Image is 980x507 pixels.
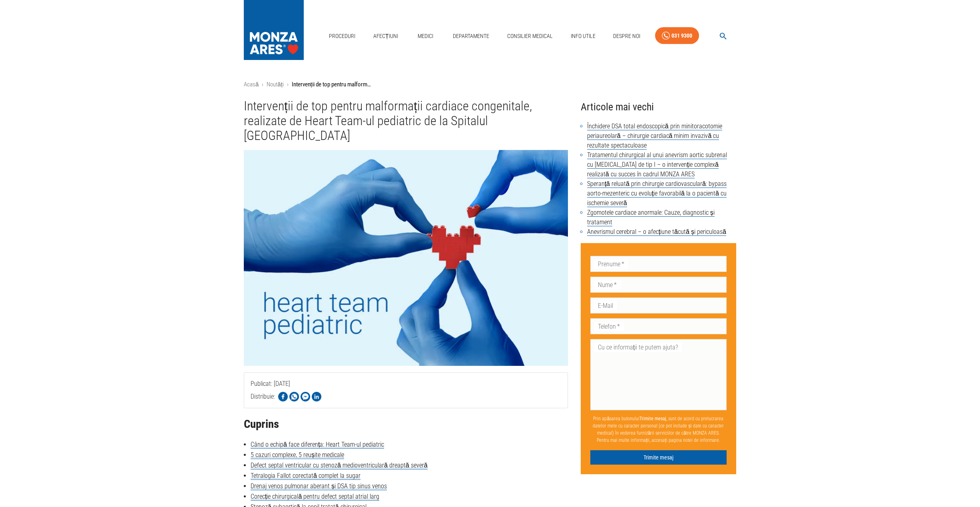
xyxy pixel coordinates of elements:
li: › [287,80,289,89]
a: Corecție chirurgicală pentru defect septal atrial larg [251,493,379,501]
a: Când o echipă face diferența: Heart Team-ul pediatric [251,441,384,449]
img: Share on LinkedIn [312,392,321,401]
img: Intervenții de top pentru malformații cardiace congenitale, realizate de Heart Team-ul pediatric ... [244,150,568,366]
p: Distribuie: [251,392,275,401]
img: Share on WhatsApp [289,392,299,401]
a: Tratamentul chirurgical al unui anevrism aortic subrenal cu [MEDICAL_DATA] de tip I – o intervenț... [587,151,727,178]
a: Noutăți [267,81,284,88]
a: Tetralogia Fallot corectată complet la sugar [251,472,361,480]
a: Consilier Medical [504,28,556,44]
a: Afecțiuni [370,28,401,44]
a: Speranță reluată prin chirurgie cardiovasculară: bypass aorto-mezenteric cu evoluție favorabilă l... [587,180,727,207]
a: Despre Noi [610,28,643,44]
img: Share on Facebook Messenger [301,392,310,401]
a: Închidere DSA total endoscopică prin minitoracotomie periaureolară – chirurgie cardiacă minim inv... [587,122,722,150]
a: 5 cazuri complexe, 5 reușite medicale [251,451,344,459]
a: 031 9300 [655,27,699,44]
a: Acasă [244,81,259,88]
p: Intervenții de top pentru malformații cardiace congenitale, realizate de Heart Team-ul pediatric ... [292,80,372,89]
nav: breadcrumb [244,80,736,89]
img: Share on Facebook [278,392,288,401]
a: Zgomotele cardiace anormale: Cauze, diagnostic și tratament [587,209,715,226]
p: Prin apăsarea butonului , sunt de acord cu prelucrarea datelor mele cu caracter personal (ce pot ... [590,412,727,447]
a: Defect septal ventricular cu stenoză medioventriculară dreaptă severă [251,461,428,469]
a: Medici [412,28,438,44]
a: Proceduri [326,28,359,44]
b: Trimite mesaj [639,416,666,421]
a: Departamente [450,28,492,44]
a: Drenaj venos pulmonar aberant și DSA tip sinus venos [251,482,387,490]
h2: Cuprins [244,418,568,431]
a: Info Utile [568,28,599,44]
div: 031 9300 [671,31,692,41]
span: Publicat: [DATE] [251,380,290,419]
h4: Articole mai vechi [581,99,736,115]
li: › [262,80,263,89]
h1: Intervenții de top pentru malformații cardiace congenitale, realizate de Heart Team-ul pediatric ... [244,99,568,144]
a: Anevrismul cerebral – o afecțiune tăcută și periculoasă [587,228,726,236]
button: Trimite mesaj [590,450,727,465]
